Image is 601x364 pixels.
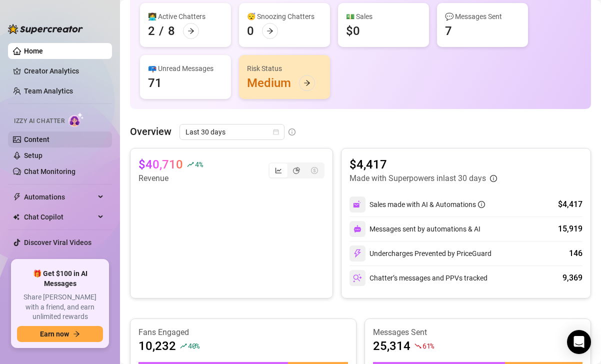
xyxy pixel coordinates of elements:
span: arrow-right [303,79,310,86]
div: 👩‍💻 Active Chatters [148,11,223,22]
div: Undercharges Prevented by PriceGuard [349,245,491,261]
span: calendar [273,129,279,135]
span: fall [414,342,421,349]
div: 💵 Sales [346,11,421,22]
div: 💬 Messages Sent [445,11,520,22]
span: arrow-right [73,330,80,337]
a: Home [24,47,43,55]
span: 4 % [195,159,202,169]
div: $4,417 [558,198,582,210]
span: rise [180,342,187,349]
a: Setup [24,151,42,159]
a: Chat Monitoring [24,167,75,175]
img: svg%3e [353,225,361,233]
div: $0 [346,23,360,39]
span: info-circle [288,128,295,135]
div: 7 [445,23,452,39]
article: Overview [130,124,171,139]
span: arrow-right [266,27,273,34]
button: Earn nowarrow-right [17,326,103,342]
div: Risk Status [247,63,322,74]
div: 😴 Snoozing Chatters [247,11,322,22]
div: 15,919 [558,223,582,235]
a: Creator Analytics [24,63,104,79]
div: Sales made with AI & Automations [369,199,485,210]
span: line-chart [275,167,282,174]
img: svg%3e [353,249,362,258]
div: Chatter’s messages and PPVs tracked [349,270,487,286]
article: Fans Engaged [138,327,348,338]
span: Chat Copilot [24,209,95,225]
article: 25,314 [373,338,410,354]
span: dollar-circle [311,167,318,174]
div: 0 [247,23,254,39]
article: Messages Sent [373,327,582,338]
span: thunderbolt [13,193,21,201]
div: 📪 Unread Messages [148,63,223,74]
article: $4,417 [349,156,497,172]
span: Earn now [40,330,69,338]
div: 146 [569,247,582,259]
div: Messages sent by automations & AI [349,221,480,237]
span: arrow-right [187,27,194,34]
div: Open Intercom Messenger [567,330,591,354]
span: pie-chart [293,167,300,174]
article: Revenue [138,172,202,184]
span: rise [187,161,194,168]
div: segmented control [268,162,324,178]
div: 9,369 [562,272,582,284]
div: 2 [148,23,155,39]
img: svg%3e [353,200,362,209]
img: AI Chatter [68,112,84,127]
span: Izzy AI Chatter [14,116,64,126]
a: Discover Viral Videos [24,238,91,246]
div: 8 [168,23,175,39]
span: Share [PERSON_NAME] with a friend, and earn unlimited rewards [17,292,103,322]
div: 71 [148,75,162,91]
img: Chat Copilot [13,213,19,220]
article: $40,710 [138,156,183,172]
article: Made with Superpowers in last 30 days [349,172,486,184]
img: svg%3e [353,273,362,282]
span: Last 30 days [185,124,278,139]
img: logo-BBDzfeDw.svg [8,24,83,34]
span: 61 % [422,341,434,350]
span: info-circle [478,201,485,208]
span: info-circle [490,175,497,182]
span: 40 % [188,341,199,350]
article: 10,232 [138,338,176,354]
a: Team Analytics [24,87,73,95]
span: Automations [24,189,95,205]
span: 🎁 Get $100 in AI Messages [17,269,103,288]
a: Content [24,135,49,143]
